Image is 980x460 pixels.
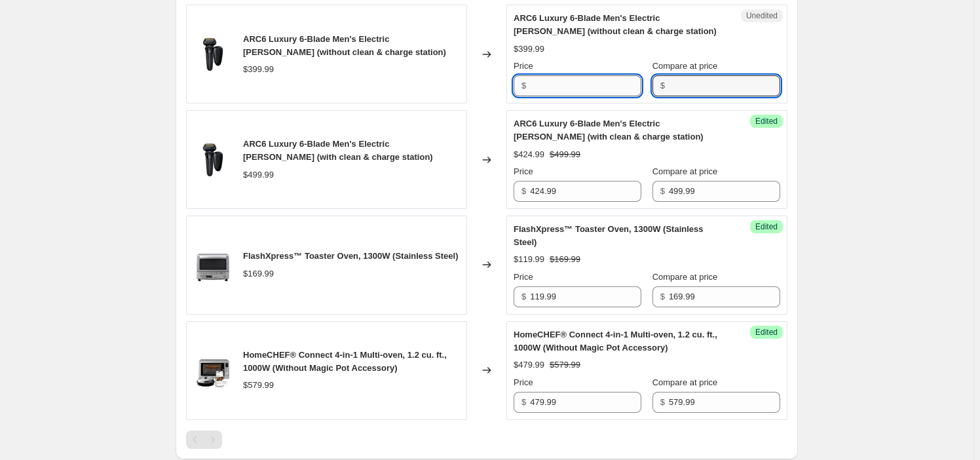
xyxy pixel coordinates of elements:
[652,61,718,71] span: Compare at price
[652,377,718,387] span: Compare at price
[550,148,580,161] strike: $499.99
[193,245,233,284] img: 23-0091_SA_shopPana_maincarousel_2048x2048_NB-G110P_80x.jpg
[514,61,533,71] span: Price
[514,43,544,56] div: $399.99
[521,186,526,196] span: $
[550,358,580,372] strike: $579.99
[514,377,533,387] span: Price
[660,81,665,90] span: $
[243,251,459,261] span: FlashXpress™ Toaster Oven, 1300W (Stainless Steel)
[243,34,446,57] span: ARC6 Luxury 6-Blade Men's Electric [PERSON_NAME] (without clean & charge station)
[243,168,274,182] div: $499.99
[660,397,665,407] span: $
[514,13,717,36] span: ARC6 Luxury 6-Blade Men's Electric [PERSON_NAME] (without clean & charge station)
[746,10,778,21] span: Unedited
[514,253,544,266] div: $119.99
[660,186,665,196] span: $
[514,224,704,247] span: FlashXpress™ Toaster Oven, 1300W (Stainless Steel)
[186,431,222,449] nav: Pagination
[514,148,544,161] div: $424.99
[660,292,665,301] span: $
[514,272,533,282] span: Price
[193,351,233,390] img: 25-0136_NN-CV88QS_notext_carousels_2000x00_2048x2048_81070f23-47bd-404e-94e5-8b2e4577a6b8_80x.jpg
[243,267,274,280] div: $169.99
[652,166,718,176] span: Compare at price
[193,35,233,74] img: 23-0091_MC_shopPana_maincarousel_2048x2048_ES-LS8A-K_80x.jpg
[755,327,778,337] span: Edited
[755,116,778,126] span: Edited
[193,140,233,180] img: 23-0091_MC_shopPana_maincarousel_2048x2048_ES-LS8A-K_80x.jpg
[243,63,274,76] div: $399.99
[521,397,526,407] span: $
[243,350,447,373] span: HomeCHEF® Connect 4-in-1 Multi-oven, 1.2 cu. ft., 1000W (Without Magic Pot Accessory)
[243,139,433,162] span: ARC6 Luxury 6-Blade Men's Electric [PERSON_NAME] (with clean & charge station)
[243,379,274,392] div: $579.99
[514,166,533,176] span: Price
[514,358,544,372] div: $479.99
[521,81,526,90] span: $
[550,253,580,266] strike: $169.99
[755,221,778,232] span: Edited
[521,292,526,301] span: $
[514,330,717,353] span: HomeCHEF® Connect 4-in-1 Multi-oven, 1.2 cu. ft., 1000W (Without Magic Pot Accessory)
[652,272,718,282] span: Compare at price
[514,119,704,142] span: ARC6 Luxury 6-Blade Men's Electric [PERSON_NAME] (with clean & charge station)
